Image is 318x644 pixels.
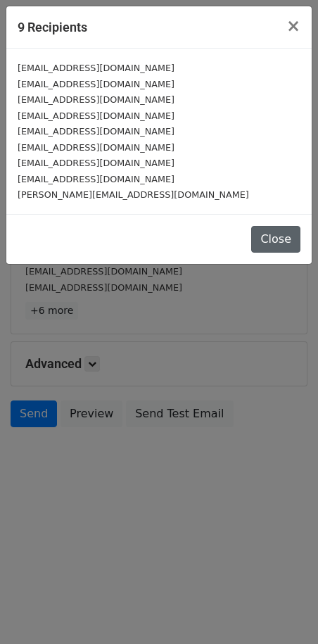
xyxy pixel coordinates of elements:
span: × [286,16,300,36]
h5: 9 Recipients [18,18,87,37]
small: [PERSON_NAME][EMAIL_ADDRESS][DOMAIN_NAME] [18,189,249,200]
button: Close [251,226,300,253]
iframe: Chat Widget [248,576,318,644]
small: [EMAIL_ADDRESS][DOMAIN_NAME] [18,126,174,137]
small: [EMAIL_ADDRESS][DOMAIN_NAME] [18,158,174,168]
small: [EMAIL_ADDRESS][DOMAIN_NAME] [18,174,174,184]
small: [EMAIL_ADDRESS][DOMAIN_NAME] [18,111,174,121]
small: [EMAIL_ADDRESS][DOMAIN_NAME] [18,63,174,73]
button: Close [275,6,312,46]
small: [EMAIL_ADDRESS][DOMAIN_NAME] [18,79,174,89]
small: [EMAIL_ADDRESS][DOMAIN_NAME] [18,142,174,153]
small: [EMAIL_ADDRESS][DOMAIN_NAME] [18,94,174,105]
